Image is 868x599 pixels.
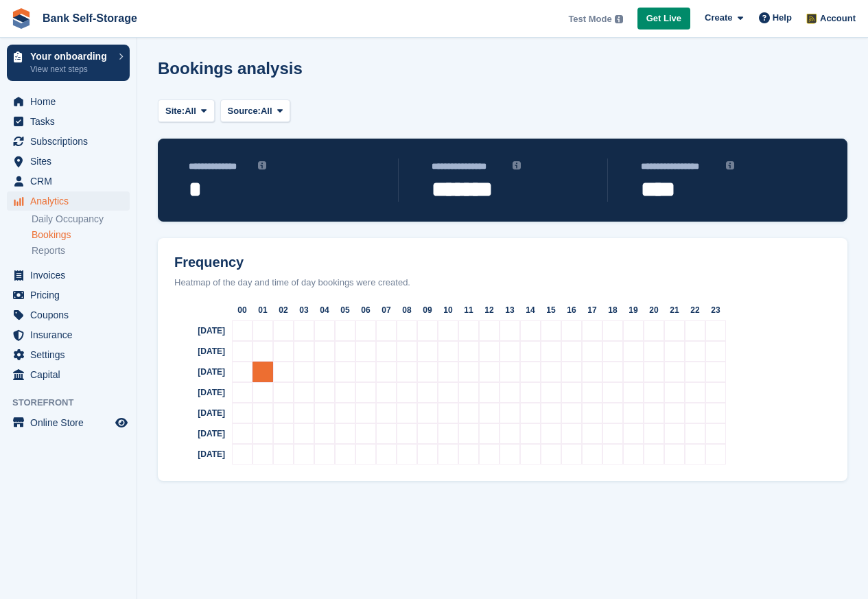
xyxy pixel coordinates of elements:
div: 01 [253,300,273,320]
a: menu [7,132,130,151]
span: Help [773,11,792,25]
span: Account [820,12,856,25]
div: 19 [623,300,644,320]
a: menu [7,325,130,344]
span: CRM [30,172,113,191]
div: 17 [582,300,602,320]
div: 08 [397,300,417,320]
span: Home [30,92,113,111]
div: 15 [541,300,561,320]
img: icon-info-grey-7440780725fd019a000dd9b08b2336e03edf1995a4989e88bcd33f0948082b44.svg [258,161,266,169]
div: 06 [355,300,376,320]
span: Invoices [30,266,113,285]
span: Site: [165,104,185,118]
span: Analytics [30,191,113,211]
a: menu [7,305,130,325]
div: [DATE] [163,362,232,382]
div: [DATE] [163,382,232,403]
img: icon-info-grey-7440780725fd019a000dd9b08b2336e03edf1995a4989e88bcd33f0948082b44.svg [513,161,521,169]
div: Heatmap of the day and time of day bookings were created. [163,276,842,290]
a: menu [7,365,130,384]
div: 09 [417,300,438,320]
span: Subscriptions [30,132,113,151]
a: menu [7,92,130,111]
div: 23 [705,300,726,320]
span: Coupons [30,305,113,325]
a: menu [7,413,130,432]
div: 21 [664,300,685,320]
a: Reports [32,244,130,257]
button: Site: All [158,99,215,122]
a: Your onboarding View next steps [7,45,130,81]
div: 18 [602,300,623,320]
span: Pricing [30,285,113,305]
span: Sites [30,152,113,171]
a: menu [7,191,130,211]
div: 03 [294,300,314,320]
span: Source: [228,104,261,118]
span: Insurance [30,325,113,344]
div: 16 [561,300,582,320]
a: Daily Occupancy [32,213,130,226]
h2: Frequency [163,255,842,270]
div: 20 [644,300,664,320]
p: View next steps [30,63,112,75]
div: 05 [335,300,355,320]
img: icon-info-grey-7440780725fd019a000dd9b08b2336e03edf1995a4989e88bcd33f0948082b44.svg [615,15,623,23]
img: Billy Naveed [804,11,818,25]
a: Bookings [32,228,130,242]
span: Get Live [646,12,681,25]
div: 10 [438,300,458,320]
div: [DATE] [163,444,232,465]
img: icon-info-grey-7440780725fd019a000dd9b08b2336e03edf1995a4989e88bcd33f0948082b44.svg [726,161,734,169]
span: Storefront [12,396,137,410]
a: Bank Self-Storage [37,7,143,30]
a: menu [7,285,130,305]
div: 04 [314,300,335,320]
div: 11 [458,300,479,320]
a: menu [7,152,130,171]
div: [DATE] [163,320,232,341]
button: Source: All [220,99,291,122]
div: 00 [232,300,253,320]
p: Your onboarding [30,51,112,61]
a: Preview store [113,414,130,431]
span: Capital [30,365,113,384]
div: 12 [479,300,500,320]
span: All [261,104,272,118]
span: All [185,104,196,118]
a: menu [7,266,130,285]
div: [DATE] [163,341,232,362]
a: menu [7,345,130,364]
a: Get Live [637,8,690,30]
span: Tasks [30,112,113,131]
div: 02 [273,300,294,320]
div: [DATE] [163,423,232,444]
h1: Bookings analysis [158,59,303,78]
span: Online Store [30,413,113,432]
div: 07 [376,300,397,320]
a: menu [7,172,130,191]
a: menu [7,112,130,131]
img: stora-icon-8386f47178a22dfd0bd8f6a31ec36ba5ce8667c1dd55bd0f319d3a0aa187defe.svg [11,8,32,29]
div: [DATE] [163,403,232,423]
div: 22 [685,300,705,320]
span: Settings [30,345,113,364]
span: Create [705,11,732,25]
div: 14 [520,300,541,320]
div: 13 [500,300,520,320]
span: Test Mode [568,12,611,26]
